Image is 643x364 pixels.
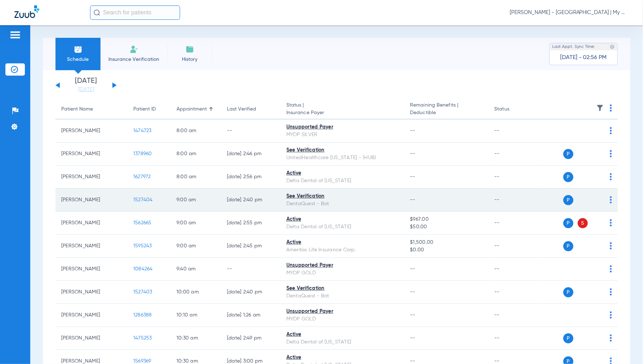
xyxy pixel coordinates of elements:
td: [PERSON_NAME] [55,143,128,166]
td: 10:00 AM [171,281,221,304]
td: -- [489,212,537,235]
td: -- [489,327,537,350]
div: Active [286,331,398,338]
img: filter.svg [597,104,604,112]
td: -- [489,120,537,143]
td: [PERSON_NAME] [55,212,128,235]
span: [PERSON_NAME] - [GEOGRAPHIC_DATA] | My Community Dental Centers [510,9,629,16]
div: Unsupported Payer [286,308,398,315]
td: [PERSON_NAME] [55,235,128,258]
div: Patient ID [133,105,156,113]
td: [PERSON_NAME] [55,327,128,350]
div: See Verification [286,147,398,154]
td: [PERSON_NAME] [55,166,128,189]
span: 1084264 [133,266,153,271]
span: 1627972 [133,174,151,179]
td: [PERSON_NAME] [55,120,128,143]
div: Patient Name [61,105,122,113]
td: -- [489,166,537,189]
span: Insurance Payer [286,109,398,117]
td: [DATE] 2:45 PM [221,235,281,258]
td: 10:30 AM [171,327,221,350]
img: group-dot-blue.svg [610,242,612,250]
span: P [563,333,573,343]
span: 1474723 [133,128,152,133]
td: 8:00 AM [171,166,221,189]
div: Last Verified [227,105,275,113]
div: Ameritas Life Insurance Corp. [286,246,398,254]
td: [PERSON_NAME] [55,258,128,281]
td: 8:00 AM [171,143,221,166]
span: P [563,172,573,182]
span: -- [410,313,415,318]
td: 10:10 AM [171,304,221,327]
span: P [563,218,573,228]
img: hamburger-icon [9,31,21,39]
span: $967.00 [410,216,483,223]
td: 9:40 AM [171,258,221,281]
span: 1569369 [133,359,151,364]
td: -- [489,258,537,281]
input: Search for patients [90,5,180,20]
td: [DATE] 2:55 PM [221,212,281,235]
iframe: Chat Widget [607,329,643,364]
div: Last Verified [227,105,256,113]
td: 9:00 AM [171,212,221,235]
img: History [186,45,194,54]
td: -- [489,281,537,304]
span: 1286388 [133,313,152,318]
span: 1475253 [133,336,152,341]
td: -- [489,304,537,327]
li: [DATE] [64,77,108,93]
th: Remaining Benefits | [404,99,488,120]
td: -- [221,120,281,143]
div: UnitedHealthcare [US_STATE] - (HUB) [286,154,398,162]
img: group-dot-blue.svg [610,288,612,296]
th: Status [489,99,537,120]
td: 9:00 AM [171,235,221,258]
span: -- [410,128,415,133]
div: MYDP GOLD [286,315,398,323]
span: 1595243 [133,243,152,248]
div: Active [286,354,398,361]
td: [DATE] 2:49 PM [221,327,281,350]
div: MYDP SILVER [286,131,398,139]
div: DentaQuest - Bot [286,292,398,300]
th: Status | [281,99,404,120]
span: -- [410,174,415,179]
div: Appointment [177,105,207,113]
div: MYDP GOLD [286,269,398,277]
td: -- [489,143,537,166]
div: Active [286,216,398,223]
div: Active [286,170,398,177]
td: -- [221,258,281,281]
td: [DATE] 2:56 PM [221,166,281,189]
span: -- [410,197,415,202]
span: -- [410,359,415,364]
td: [DATE] 2:40 PM [221,281,281,304]
div: Patient Name [61,105,93,113]
img: Schedule [74,45,82,54]
span: Insurance Verification [106,56,162,63]
span: -- [410,289,415,295]
span: Last Appt. Sync Time: [552,43,595,50]
div: See Verification [286,193,398,200]
td: [DATE] 1:26 AM [221,304,281,327]
div: Unsupported Payer [286,123,398,131]
span: P [563,287,573,297]
img: group-dot-blue.svg [610,150,612,157]
span: 1527403 [133,289,152,295]
span: 1378960 [133,151,152,156]
span: P [563,149,573,159]
div: Delta Dental of [US_STATE] [286,177,398,185]
img: group-dot-blue.svg [610,196,612,203]
span: $0.00 [410,246,483,254]
div: Delta Dental of [US_STATE] [286,223,398,231]
td: [PERSON_NAME] [55,281,128,304]
span: P [563,195,573,205]
span: -- [410,151,415,156]
div: Appointment [177,105,215,113]
div: DentaQuest - Bot [286,200,398,208]
img: Zuub Logo [14,5,39,18]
